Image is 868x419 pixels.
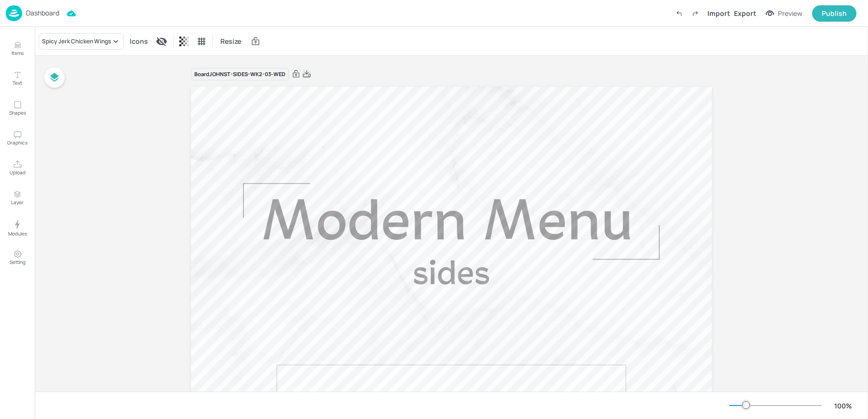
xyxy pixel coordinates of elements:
[778,8,802,19] div: Preview
[154,34,169,49] div: Display condition
[687,5,704,22] label: Redo (Ctrl + Y)
[218,36,243,46] span: Resize
[191,68,289,81] div: Board JOHNST-SIDES-WK2-03-WED
[671,5,687,22] label: Undo (Ctrl + Z)
[734,8,756,18] div: Export
[812,5,856,22] button: Publish
[822,8,847,19] div: Publish
[6,5,22,21] img: logo-86c26b7e.jpg
[760,6,808,21] button: Preview
[26,10,59,16] p: Dashboard
[707,8,730,18] div: Import
[42,37,111,46] div: Spicy Jerk Chicken Wings
[831,401,854,411] div: 100 %
[128,34,150,49] div: Icons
